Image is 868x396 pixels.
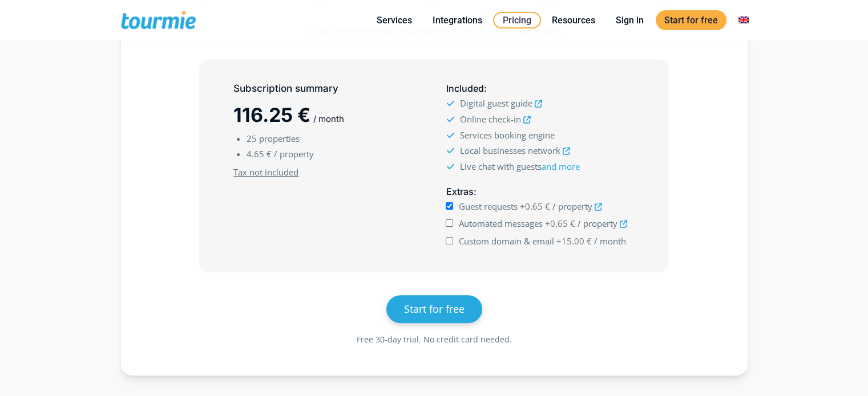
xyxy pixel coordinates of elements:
span: +0.65 € [520,201,550,212]
h5: : [446,81,634,96]
span: Included [446,83,483,94]
span: / month [594,235,626,247]
span: Start for free [404,302,465,316]
span: Guest requests [459,201,518,212]
span: Live chat with guests [459,161,579,172]
a: Start for free [656,10,726,30]
span: / property [578,218,617,229]
a: Services [368,13,421,27]
span: 4.65 € [247,148,272,160]
span: 25 [247,133,257,144]
span: Free 30-day trial. No credit card needed. [357,334,512,345]
a: Pricing [493,12,541,28]
a: Integrations [424,13,491,27]
h5: : [446,185,634,199]
a: Sign in [607,13,652,27]
span: Services booking engine [459,129,554,141]
span: Online check-in [459,113,520,125]
u: Tax not included [233,166,298,178]
span: 116.25 € [233,103,310,126]
a: Resources [543,13,604,27]
span: Automated messages [459,218,543,229]
span: Extras [446,186,473,197]
h5: Subscription summary [233,81,422,96]
span: +15.00 € [556,235,592,247]
span: / property [552,201,592,212]
span: Digital guest guide [459,97,532,109]
span: Local businesses network [459,145,560,156]
a: and more [541,161,579,172]
span: Custom domain & email [459,235,554,247]
span: / month [313,113,344,124]
span: properties [259,133,300,144]
span: +0.65 € [545,218,575,229]
span: / property [274,148,314,160]
a: Start for free [386,295,482,323]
